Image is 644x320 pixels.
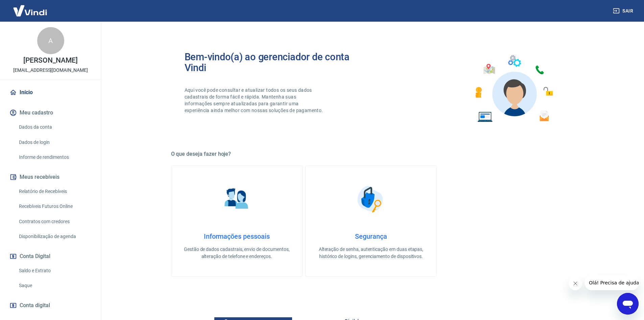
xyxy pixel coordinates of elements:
iframe: Fechar mensagem [569,277,582,290]
iframe: Botão para abrir a janela de mensagens [617,293,639,315]
img: Imagem de um avatar masculino com diversos icones exemplificando as funcionalidades do gerenciado... [469,51,558,126]
h4: Segurança [316,232,426,240]
a: Dados da conta [16,120,93,134]
p: [EMAIL_ADDRESS][DOMAIN_NAME] [13,67,88,74]
img: Vindi [8,0,52,21]
a: Disponibilização de agenda [16,230,93,243]
a: SegurançaSegurançaAlteração de senha, autenticação em duas etapas, histórico de logins, gerenciam... [305,166,437,277]
a: Saque [16,279,93,293]
p: Aqui você pode consultar e atualizar todos os seus dados cadastrais de forma fácil e rápida. Mant... [185,87,325,114]
a: Relatório de Recebíveis [16,185,93,198]
h4: Informações pessoais [182,232,291,240]
p: [PERSON_NAME] [23,57,77,64]
span: Olá! Precisa de ajuda? [4,5,57,10]
a: Informações pessoaisInformações pessoaisGestão de dados cadastrais, envio de documentos, alteraçã... [171,166,303,277]
a: Recebíveis Futuros Online [16,199,93,213]
h5: O que deseja fazer hoje? [171,151,571,157]
button: Meus recebíveis [8,170,93,185]
button: Conta Digital [8,249,93,264]
img: Informações pessoais [220,182,254,216]
button: Sair [612,5,636,17]
a: Conta digital [8,298,93,313]
a: Dados de login [16,135,93,149]
a: Início [8,85,93,100]
span: Conta digital [20,301,50,310]
img: Segurança [354,182,388,216]
button: Meu cadastro [8,105,93,120]
a: Saldo e Extrato [16,264,93,278]
iframe: Mensagem da empresa [585,275,639,290]
div: A [37,27,64,54]
p: Gestão de dados cadastrais, envio de documentos, alteração de telefone e endereços. [182,246,291,260]
h2: Bem-vindo(a) ao gerenciador de conta Vindi [185,51,371,73]
a: Informe de rendimentos [16,150,93,164]
a: Contratos com credores [16,215,93,229]
p: Alteração de senha, autenticação em duas etapas, histórico de logins, gerenciamento de dispositivos. [316,246,426,260]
